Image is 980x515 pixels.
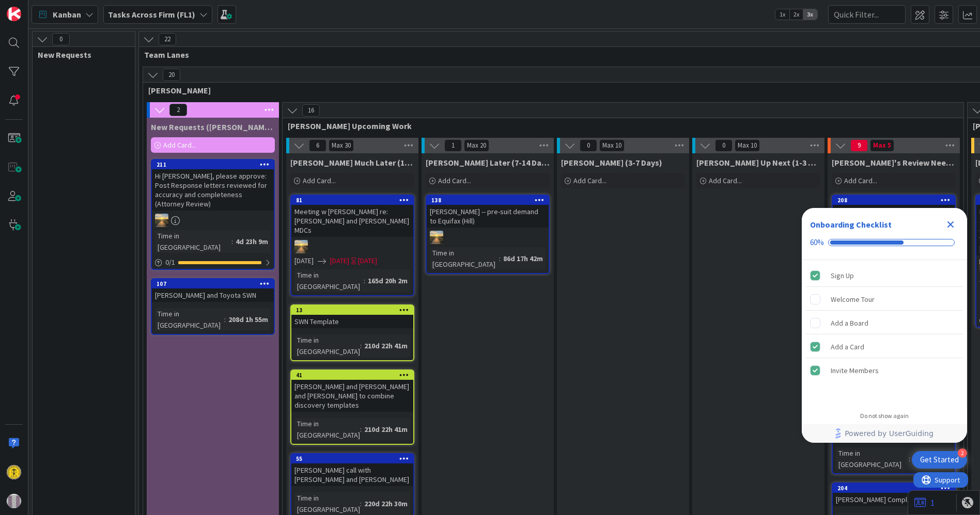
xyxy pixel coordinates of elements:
div: Get Started [920,455,959,465]
div: 13 [296,307,413,314]
span: Add Card... [163,140,196,150]
span: 1x [775,9,789,20]
div: 211Hi [PERSON_NAME], please approve: Post Response letters reviewed for accuracy and completeness... [152,160,274,211]
div: 208d 1h 55m [226,314,271,325]
div: 211 [157,161,274,168]
div: Max 5 [873,143,891,148]
div: [PERSON_NAME] Complaint [833,493,955,506]
a: 138[PERSON_NAME] -- pre-suit demand to Equifax (Hill)ASTime in [GEOGRAPHIC_DATA]:86d 17h 42m [426,195,550,274]
div: [PERSON_NAME] call with [PERSON_NAME] and [PERSON_NAME] [291,463,413,486]
span: 16 [302,104,320,117]
span: Add Card... [573,176,606,185]
span: 0 [715,139,733,152]
div: Welcome Tour [831,293,875,305]
div: 204 [837,485,955,492]
div: 165d 20h 2m [365,275,410,286]
div: Checklist Container [802,208,967,443]
span: : [909,453,910,464]
div: [DATE] [358,255,377,266]
div: Max 30 [332,143,351,148]
span: Adam's Review Needed (Urgent / Quick) [832,157,956,168]
div: Time in [GEOGRAPHIC_DATA] [294,492,360,515]
span: 9 [850,139,868,152]
div: Invite Members [831,364,879,377]
a: 107[PERSON_NAME] and Toyota SWNTime in [GEOGRAPHIC_DATA]:208d 1h 55m [151,278,275,335]
div: Max 10 [738,143,757,148]
div: AS [427,231,549,244]
div: Checklist items [802,260,967,405]
div: AS [152,214,274,227]
div: 60% [810,238,824,247]
div: 81 [291,196,413,205]
a: 41[PERSON_NAME] and [PERSON_NAME] and [PERSON_NAME] to combine discovery templatesTime in [GEOGRA... [290,369,414,445]
div: Do not show again [860,412,909,420]
b: Tasks Across Firm (FL1) [108,9,195,20]
div: AS [291,240,413,253]
span: 6 [309,139,326,152]
div: Time in [GEOGRAPHIC_DATA] [836,447,909,470]
div: [PERSON_NAME] and [PERSON_NAME] and [PERSON_NAME] to combine discovery templates [291,380,413,412]
span: Kanban [53,8,81,21]
div: 210d 22h 41m [362,424,410,435]
div: Meeting w [PERSON_NAME] re: [PERSON_NAME] and [PERSON_NAME] MDCs [291,205,413,237]
span: 0 [580,139,597,152]
span: : [360,340,362,351]
span: 2x [789,9,803,20]
div: Welcome Tour is incomplete. [806,288,963,311]
div: Max 10 [602,143,621,148]
span: Adam Upcoming Work [288,121,951,131]
div: 220d 22h 30m [362,498,410,509]
div: Invite Members is complete. [806,359,963,382]
span: : [364,275,365,286]
div: 4d 23h 9m [233,236,271,247]
span: : [224,314,226,325]
span: 22 [159,33,176,45]
span: New Requests [38,50,122,60]
a: 208[PERSON_NAME] v. Citi -- file arbitrationTime in [GEOGRAPHIC_DATA]:16d 21h 2m [832,195,956,261]
div: [PERSON_NAME] v. Citi -- file arbitration [833,205,955,228]
div: 138[PERSON_NAME] -- pre-suit demand to Equifax (Hill) [427,196,549,228]
div: 41 [291,371,413,380]
span: 3x [803,9,817,20]
div: 0/1 [152,256,274,269]
div: 86d 17h 42m [501,253,546,264]
div: Checklist progress: 60% [810,238,959,247]
div: Open Get Started checklist, remaining modules: 2 [912,451,967,469]
img: Visit kanbanzone.com [7,7,21,21]
div: Sign Up is complete. [806,264,963,287]
div: 55[PERSON_NAME] call with [PERSON_NAME] and [PERSON_NAME] [291,454,413,486]
div: Time in [GEOGRAPHIC_DATA] [155,308,224,331]
img: avatar [7,494,21,508]
div: 2 [958,448,967,458]
div: 211 [152,160,274,169]
input: Quick Filter... [828,5,906,24]
div: 208[PERSON_NAME] v. Citi -- file arbitration [833,196,955,228]
div: 210d 22h 41m [362,340,410,351]
a: Powered by UserGuiding [807,424,962,443]
a: 13SWN TemplateTime in [GEOGRAPHIC_DATA]:210d 22h 41m [290,304,414,361]
div: 81 [296,197,413,204]
a: 81Meeting w [PERSON_NAME] re: [PERSON_NAME] and [PERSON_NAME] MDCsAS[DATE][DATE][DATE]Time in [GE... [290,195,414,296]
div: Close Checklist [942,216,959,233]
div: Max 20 [467,143,486,148]
div: 208 [837,197,955,204]
div: 138 [427,196,549,205]
div: Time in [GEOGRAPHIC_DATA] [430,247,499,270]
span: : [360,424,362,435]
span: 0 / 1 [165,257,175,268]
img: AS [294,240,308,253]
div: 13 [291,305,413,315]
span: New Requests (Adam Inbox) [151,122,275,132]
div: [PERSON_NAME] -- pre-suit demand to Equifax (Hill) [427,205,549,228]
img: AS [430,231,443,244]
span: Powered by UserGuiding [845,427,934,440]
div: Add a Board is incomplete. [806,312,963,334]
img: TG [7,465,21,479]
span: Add Card... [709,176,742,185]
span: 20 [163,69,180,81]
div: 55 [291,454,413,463]
div: 55 [296,455,413,462]
span: Support [22,2,47,14]
div: Add a Board [831,317,868,329]
span: Adam Later (7-14 Days) [426,157,550,168]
